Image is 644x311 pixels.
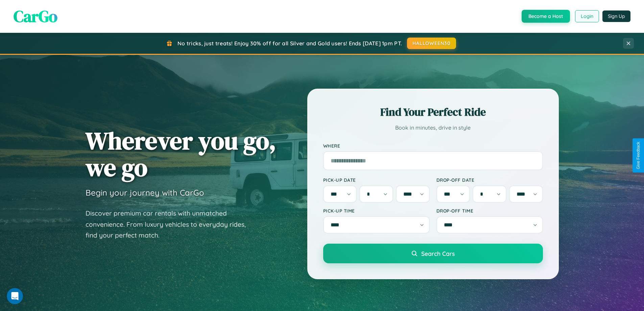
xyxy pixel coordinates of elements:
[436,208,543,214] label: Drop-off Time
[177,40,402,47] span: No tricks, just treats! Enjoy 30% off for all Silver and Gold users! Ends [DATE] 1pm PT.
[421,250,455,257] span: Search Cars
[522,10,570,23] button: Become a Host
[14,5,57,27] span: CarGo
[86,208,255,241] p: Discover premium car rentals with unmatched convenience. From luxury vehicles to everyday rides, ...
[86,187,204,198] h3: Begin your journey with CarGo
[323,143,543,149] label: Where
[407,38,456,49] button: HALLOWEEN30
[575,10,599,22] button: Login
[602,10,630,22] button: Sign Up
[323,208,430,214] label: Pick-up Time
[86,127,276,181] h1: Wherever you go, we go
[436,177,543,183] label: Drop-off Date
[323,244,543,263] button: Search Cars
[7,288,23,304] iframe: Intercom live chat
[323,105,543,119] h2: Find Your Perfect Ride
[636,142,641,169] div: Give Feedback
[323,177,430,183] label: Pick-up Date
[323,123,543,133] p: Book in minutes, drive in style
